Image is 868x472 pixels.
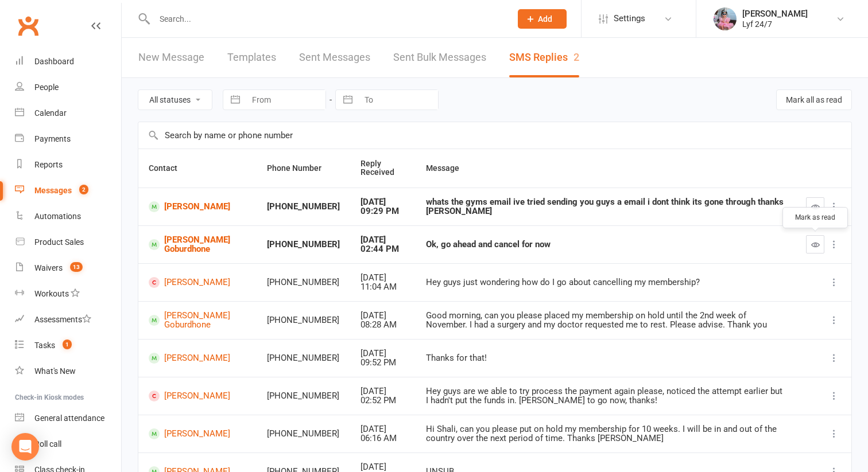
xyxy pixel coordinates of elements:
img: thumb_image1747747990.png [714,7,737,30]
span: Settings [614,6,645,32]
span: 1 [63,340,72,349]
th: Message [416,149,796,188]
div: Workouts [34,289,69,298]
div: [DATE] [361,197,405,207]
button: Add [518,9,567,29]
a: Dashboard [15,49,121,75]
div: Payments [34,134,71,143]
a: Sent Bulk Messages [393,38,486,77]
div: Hey guys just wondering how do I go about cancelling my membership? [426,278,785,287]
span: 13 [70,262,83,272]
div: [PHONE_NUMBER] [267,429,340,439]
div: 02:44 PM [361,244,405,254]
a: Roll call [15,431,121,457]
div: Roll call [34,439,61,448]
div: Good morning, can you please placed my membership on hold until the 2nd week of November. I had a... [426,311,785,330]
div: People [34,83,59,92]
div: General attendance [34,414,104,423]
input: To [358,90,438,110]
div: whats the gyms email ive tried sending you guys a email i dont think its gone through thanks [PER... [426,197,785,216]
div: [DATE] [361,311,405,321]
th: Reply Received [350,149,415,188]
div: Automations [34,212,81,221]
a: [PERSON_NAME] [149,428,246,439]
a: [PERSON_NAME] [149,353,246,364]
div: 2 [573,51,579,63]
input: From [246,90,325,110]
div: 02:52 PM [361,396,405,405]
button: Mark all as read [776,89,852,110]
a: [PERSON_NAME] [149,201,246,212]
a: Clubworx [14,11,42,40]
div: Assessments [34,315,91,324]
a: Templates [227,38,276,77]
a: Reports [15,152,121,178]
div: [DATE] [361,273,405,283]
input: Search... [151,11,503,27]
div: [DATE] [361,387,405,396]
a: New Message [138,38,204,77]
a: [PERSON_NAME] Goburdhone [149,311,246,330]
div: Messages [34,186,72,195]
input: Search by name or phone number [138,122,851,149]
div: [PHONE_NUMBER] [267,202,340,212]
div: Tasks [34,341,55,350]
a: Messages 2 [15,178,121,204]
div: Product Sales [34,237,84,247]
div: Open Intercom Messenger [11,433,39,461]
div: 06:16 AM [361,434,405,443]
div: Thanks for that! [426,353,785,363]
a: Sent Messages [299,38,370,77]
th: Phone Number [257,149,350,188]
a: SMS Replies2 [509,38,579,77]
div: [DATE] [361,235,405,245]
div: 09:52 PM [361,358,405,368]
div: [DATE] [361,349,405,358]
a: [PERSON_NAME] Goburdhone [149,235,246,254]
a: Payments [15,126,121,152]
a: Assessments [15,307,121,333]
div: [PERSON_NAME] [742,9,808,19]
a: Product Sales [15,229,121,255]
div: [DATE] [361,424,405,434]
div: 08:28 AM [361,320,405,330]
div: What's New [34,366,76,376]
div: [PHONE_NUMBER] [267,278,340,287]
div: [DATE] [361,462,405,472]
div: 09:29 PM [361,206,405,216]
div: Hi Shali, can you please put on hold my membership for 10 weeks. I will be in and out of the coun... [426,424,785,443]
div: Reports [34,160,63,169]
a: Automations [15,204,121,229]
div: Dashboard [34,57,74,66]
div: Lyf 24/7 [742,19,808,29]
div: [PHONE_NUMBER] [267,391,340,401]
div: Hey guys are we able to try process the payment again please, noticed the attempt earlier but I h... [426,387,785,405]
span: 2 [79,185,88,194]
a: General attendance kiosk mode [15,405,121,431]
a: Calendar [15,100,121,126]
div: [PHONE_NUMBER] [267,353,340,363]
div: 11:04 AM [361,282,405,292]
th: Contact [138,149,257,188]
a: Tasks 1 [15,333,121,358]
a: Workouts [15,281,121,307]
div: [PHONE_NUMBER] [267,240,340,249]
div: Waivers [34,263,63,272]
a: People [15,75,121,100]
span: Add [538,14,552,24]
a: What's New [15,358,121,384]
a: [PERSON_NAME] [149,277,246,288]
div: [PHONE_NUMBER] [267,315,340,325]
div: Calendar [34,108,67,118]
div: Ok, go ahead and cancel for now [426,240,785,249]
a: [PERSON_NAME] [149,391,246,401]
a: Waivers 13 [15,255,121,281]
